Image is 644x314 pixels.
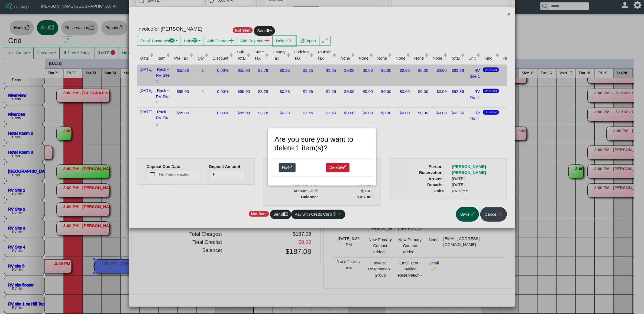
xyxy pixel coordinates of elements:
div: One moment please... [271,131,374,183]
button: Noarrow return left [279,163,296,173]
svg: arrow return left [287,165,292,170]
button: Deletecheck lg [326,163,350,173]
h3: Are you sure you want to delete 1 item(s)? [275,135,370,152]
svg: check lg [341,165,346,170]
